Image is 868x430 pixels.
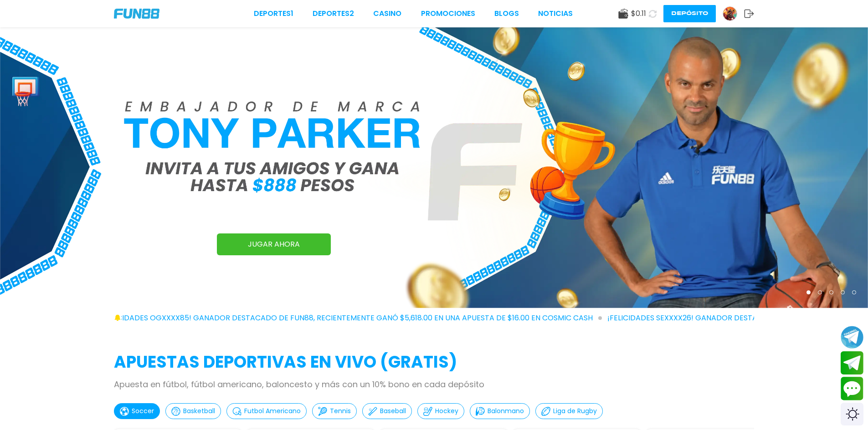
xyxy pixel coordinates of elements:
p: Basketball [183,406,215,416]
button: Basketball [165,403,221,419]
p: Hockey [435,406,458,416]
button: Liga de Rugby [535,403,603,419]
a: Promociones [421,8,475,19]
p: Balonmano [488,406,524,416]
a: CASINO [373,8,401,19]
h2: APUESTAS DEPORTIVAS EN VIVO (gratis) [114,350,754,374]
button: Contact customer service [841,377,863,400]
p: Liga de Rugby [553,406,597,416]
span: ¡FELICIDADES ogxxxx85! GANADOR DESTACADO DE FUN88, RECIENTEMENTE GANÓ $5,618.00 EN UNA APUESTA DE... [101,313,602,324]
a: JUGAR AHORA [217,233,331,255]
button: Balonmano [470,403,530,419]
a: Deportes2 [313,8,354,19]
p: Apuesta en fútbol, fútbol americano, baloncesto y más con un 10% bono en cada depósito [114,378,754,390]
a: NOTICIAS [538,8,573,19]
img: Avatar [723,7,737,20]
button: Soccer [114,403,160,419]
button: Baseball [362,403,412,419]
p: Baseball [380,406,406,416]
div: Switch theme [841,403,863,425]
button: Depósito [663,5,716,22]
a: BLOGS [494,8,519,19]
p: Soccer [132,406,154,416]
button: Tennis [312,403,357,419]
a: Deportes1 [254,8,293,19]
button: Join telegram [841,351,863,375]
p: Futbol Americano [244,406,301,416]
span: $ 0.11 [631,8,646,19]
img: Company Logo [114,9,159,19]
a: Avatar [723,6,744,21]
button: Join telegram channel [841,325,863,349]
p: Tennis [330,406,351,416]
button: Hockey [417,403,464,419]
button: Futbol Americano [226,403,307,419]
